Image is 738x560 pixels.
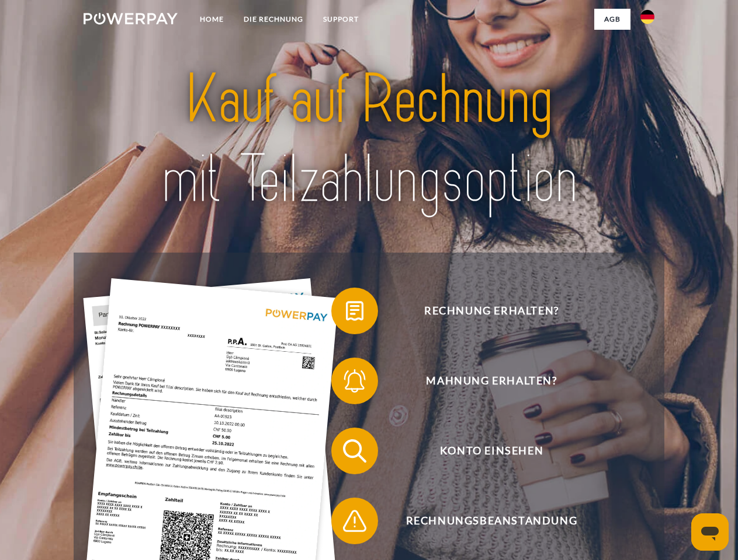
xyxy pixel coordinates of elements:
[84,13,178,24] img: logo-powerpay-white.svg
[594,9,630,30] a: agb
[348,288,635,334] span: Rechnung erhalten?
[348,428,635,474] span: Konto einsehen
[340,296,369,325] img: qb_bill.svg
[640,10,654,24] img: de
[340,436,369,466] img: qb_search.svg
[112,56,626,223] img: title-powerpay_de.svg
[234,9,313,30] a: DIE RECHNUNG
[190,9,234,30] a: Home
[348,358,635,404] span: Mahnung erhalten?
[348,498,635,544] span: Rechnungsbeanstandung
[331,288,635,334] button: Rechnung erhalten?
[691,513,729,551] iframe: Schaltfläche zum Öffnen des Messaging-Fensters
[331,498,635,544] button: Rechnungsbeanstandung
[331,428,635,474] button: Konto einsehen
[313,9,369,30] a: SUPPORT
[331,358,635,404] button: Mahnung erhalten?
[340,366,369,395] img: qb_bell.svg
[340,506,369,535] img: qb_warning.svg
